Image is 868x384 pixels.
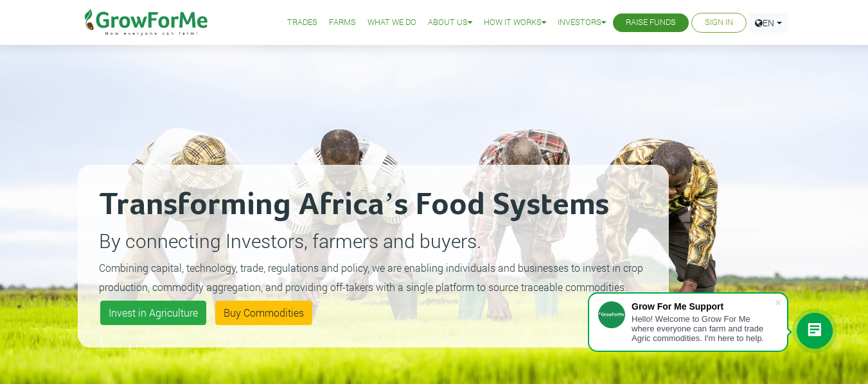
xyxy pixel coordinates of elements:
div: Hello! Welcome to Grow For Me where everyone can farm and trade Agric commodities. I'm here to help. [632,314,774,343]
h2: Transforming Africa’s Food Systems [99,186,648,224]
div: Grow For Me Support [632,301,774,312]
a: About Us [428,16,472,29]
a: Sign In [705,16,733,29]
small: Combining capital, technology, trade, regulations and policy, we are enabling individuals and bus... [99,261,643,294]
a: Trades [287,16,317,29]
p: By connecting Investors, farmers and buyers. [99,226,648,255]
a: Investors [558,16,606,29]
a: Buy Commodities [215,301,312,325]
a: Invest in Agriculture [100,301,206,325]
a: EN [749,13,788,33]
a: Raise Funds [626,16,676,29]
a: Farms [329,16,356,29]
a: How it Works [484,16,546,29]
a: What We Do [368,16,416,29]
